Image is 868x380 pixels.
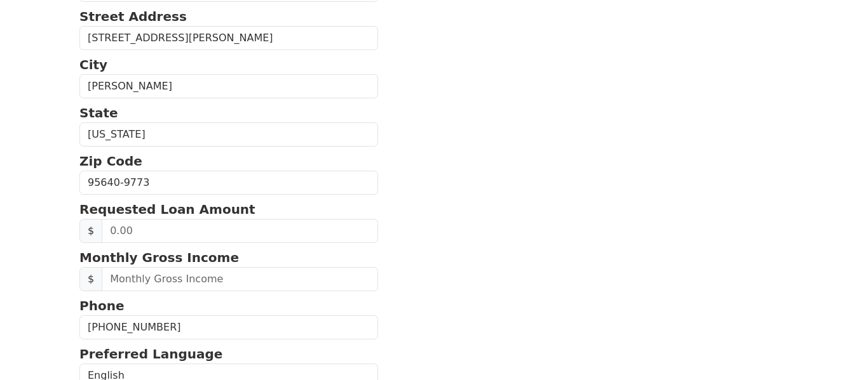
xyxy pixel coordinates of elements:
strong: Zip Code [79,154,142,169]
p: Monthly Gross Income [79,248,378,267]
input: 0.00 [102,219,378,243]
strong: Requested Loan Amount [79,202,255,217]
strong: City [79,57,107,72]
strong: Phone [79,298,124,313]
input: Phone [79,315,378,339]
strong: Street Address [79,9,187,24]
strong: Preferred Language [79,346,222,362]
span: $ [79,219,102,243]
span: $ [79,267,102,291]
strong: State [79,105,118,121]
input: City [79,74,378,98]
input: Monthly Gross Income [102,267,378,291]
input: Zip Code [79,171,378,195]
input: Street Address [79,26,378,50]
